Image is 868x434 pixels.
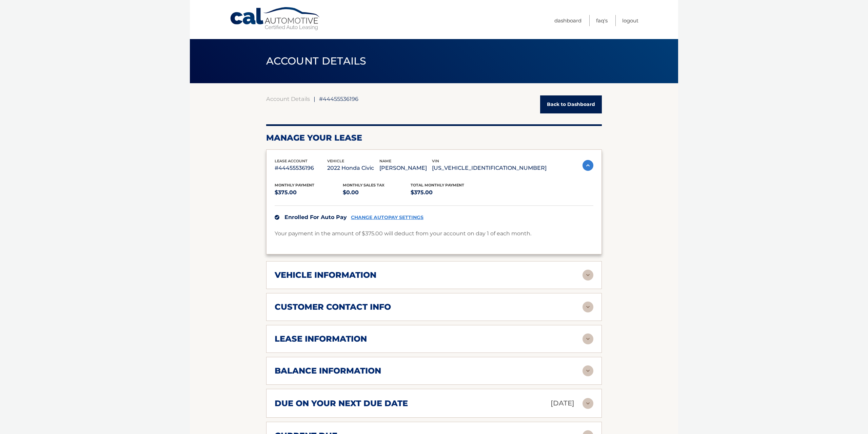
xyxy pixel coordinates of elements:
span: name [379,159,391,163]
p: $375.00 [411,188,479,197]
img: accordion-rest.svg [583,365,593,376]
h2: customer contact info [275,302,391,312]
img: accordion-rest.svg [583,333,593,344]
h2: due on your next due date [275,398,408,409]
span: Total Monthly Payment [411,183,464,187]
img: accordion-rest.svg [583,398,593,409]
span: ACCOUNT DETAILS [266,55,367,67]
img: check.svg [275,215,279,220]
h2: Manage Your Lease [266,133,602,143]
span: Enrolled For Auto Pay [284,214,347,220]
h2: vehicle information [275,270,376,280]
h2: balance information [275,366,381,376]
span: lease account [275,159,308,163]
p: [US_VEHICLE_IDENTIFICATION_NUMBER] [432,163,547,173]
a: Back to Dashboard [540,95,602,113]
a: Dashboard [554,15,581,26]
a: Cal Automotive [230,7,321,31]
p: $375.00 [275,188,343,197]
img: accordion-rest.svg [583,270,593,281]
span: #44455536196 [319,95,358,102]
img: accordion-rest.svg [583,302,593,312]
span: vin [432,159,439,163]
span: vehicle [327,159,344,163]
p: Your payment in the amount of $375.00 will deduct from your account on day 1 of each month. [275,229,531,238]
p: [DATE] [551,397,574,409]
span: Monthly Payment [275,183,314,187]
p: [PERSON_NAME] [379,163,432,173]
a: CHANGE AUTOPAY SETTINGS [351,215,423,220]
a: FAQ's [596,15,608,26]
img: accordion-active.svg [583,160,593,171]
span: | [314,95,315,102]
span: Monthly sales Tax [343,183,384,187]
a: Account Details [266,95,310,102]
p: #44455536196 [275,163,327,173]
a: Logout [622,15,638,26]
p: $0.00 [343,188,411,197]
h2: lease information [275,334,367,344]
p: 2022 Honda Civic [327,163,380,173]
